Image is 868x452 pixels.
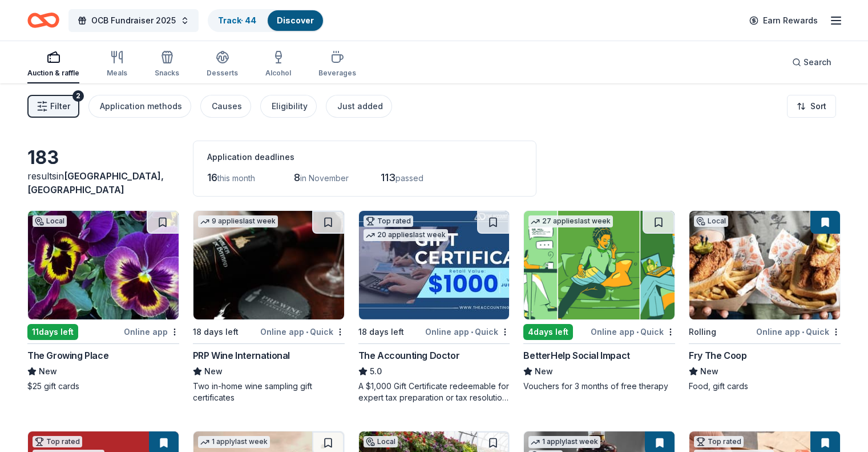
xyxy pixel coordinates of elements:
div: 18 days left [358,325,404,339]
span: • [636,327,639,337]
span: Sort [810,99,826,113]
img: Image for PRP Wine International [193,211,344,319]
button: OCB Fundraiser 2025 [68,9,199,32]
span: in [27,170,164,195]
div: Desserts [207,69,238,78]
span: this month [217,173,255,183]
div: Auction & raffle [27,69,79,78]
div: A $1,000 Gift Certificate redeemable for expert tax preparation or tax resolution services—recipi... [358,381,510,403]
span: [GEOGRAPHIC_DATA], [GEOGRAPHIC_DATA] [27,170,164,195]
span: 5.0 [370,365,382,378]
div: BetterHelp Social Impact [523,349,629,362]
img: Image for The Accounting Doctor [359,211,510,319]
a: Image for BetterHelp Social Impact27 applieslast week4days leftOnline app•QuickBetterHelp Social ... [523,210,675,392]
div: 1 apply last week [528,436,600,448]
div: Meals [107,69,127,78]
button: Desserts [207,46,238,83]
div: 1 apply last week [198,436,270,448]
div: Beverages [318,69,356,78]
a: Track· 44 [218,15,256,25]
button: Beverages [318,46,356,83]
span: • [802,327,804,337]
button: Search [783,51,841,74]
span: 16 [207,171,217,183]
div: Fry The Coop [689,349,746,362]
button: Just added [326,95,392,118]
div: Just added [337,99,383,113]
div: Top rated [33,436,82,447]
button: Snacks [155,46,179,83]
a: Image for The Accounting DoctorTop rated20 applieslast week18 days leftOnline app•QuickThe Accoun... [358,210,510,403]
div: 183 [27,146,179,169]
div: PRP Wine International [193,349,290,362]
div: Rolling [689,325,716,339]
div: 18 days left [193,325,239,339]
span: 8 [294,171,300,183]
button: Track· 44Discover [208,9,324,32]
div: Online app [124,325,179,339]
span: New [535,365,553,378]
div: Food, gift cards [689,381,841,392]
div: Application deadlines [207,150,522,164]
div: 20 applies last week [364,229,448,241]
img: Image for Fry The Coop [689,211,840,319]
div: $25 gift cards [27,381,179,392]
span: • [306,327,308,337]
div: Online app Quick [260,325,345,339]
div: The Growing Place [27,349,108,362]
a: Image for Fry The CoopLocalRollingOnline app•QuickFry The CoopNewFood, gift cards [689,210,841,392]
div: results [27,169,179,197]
span: New [39,365,57,378]
span: Filter [50,99,70,113]
button: Eligibility [260,95,317,118]
div: Local [364,436,398,447]
button: Alcohol [265,46,291,83]
img: Image for BetterHelp Social Impact [524,211,675,319]
span: 113 [381,171,395,183]
a: Image for PRP Wine International9 applieslast week18 days leftOnline app•QuickPRP Wine Internatio... [193,210,345,403]
span: OCB Fundraiser 2025 [91,14,176,27]
div: 9 applies last week [198,215,278,227]
div: Online app Quick [756,325,841,339]
div: The Accounting Doctor [358,349,460,362]
button: Causes [200,95,251,118]
div: Vouchers for 3 months of free therapy [523,381,675,392]
div: Top rated [694,436,744,447]
span: Search [804,55,831,69]
a: Discover [277,15,314,25]
div: Snacks [155,69,179,78]
div: Alcohol [265,69,291,78]
span: • [471,327,473,337]
img: Image for The Growing Place [28,211,179,319]
a: Home [27,7,59,34]
div: Top rated [364,215,413,227]
div: 2 [72,90,84,102]
button: Sort [787,95,836,118]
button: Meals [107,46,127,83]
div: Causes [212,99,242,113]
div: 4 days left [523,324,573,340]
button: Auction & raffle [27,46,79,83]
div: Eligibility [272,99,308,113]
button: Filter2 [27,95,79,118]
div: Local [33,215,67,227]
div: Application methods [100,99,182,113]
button: Application methods [88,95,191,118]
div: Online app Quick [591,325,675,339]
div: 11 days left [27,324,78,340]
div: 27 applies last week [528,215,613,227]
span: in November [300,173,349,183]
span: New [204,365,223,378]
div: Online app Quick [425,325,510,339]
a: Earn Rewards [742,10,825,31]
span: passed [395,173,423,183]
span: New [700,365,718,378]
a: Image for The Growing PlaceLocal11days leftOnline appThe Growing PlaceNew$25 gift cards [27,210,179,392]
div: Local [694,215,728,227]
div: Two in-home wine sampling gift certificates [193,381,345,403]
